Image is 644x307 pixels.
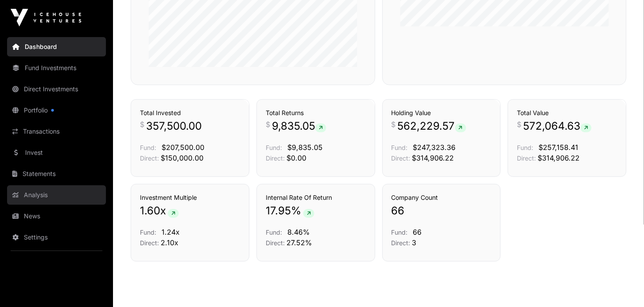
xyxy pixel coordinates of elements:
a: Statements [7,164,106,183]
span: $314,906.22 [412,153,454,162]
span: $ [392,119,396,130]
span: 17.95 [266,204,291,218]
img: Icehouse Ventures Logo [11,9,81,26]
span: Direct: [517,154,536,162]
span: 3 [412,238,417,247]
span: Fund: [392,144,408,151]
span: % [291,204,301,218]
span: Fund: [266,144,282,151]
h3: Total Value [517,109,617,117]
span: Direct: [392,154,411,162]
span: Direct: [392,239,411,247]
h3: Internal Rate Of Return [266,193,366,202]
span: x [160,204,166,218]
span: $150,000.00 [161,153,203,162]
iframe: Chat Widget [600,265,644,307]
span: Fund: [140,144,156,151]
span: Direct: [266,239,285,247]
h3: Total Returns [266,109,366,117]
a: Dashboard [7,37,106,56]
span: $ [266,119,270,130]
a: Settings [7,228,106,247]
span: $0.00 [286,153,306,162]
span: $314,906.22 [538,153,580,162]
span: 562,229.57 [398,119,466,133]
a: Transactions [7,122,106,141]
span: 8.46% [287,228,310,236]
span: 9,835.05 [272,119,326,133]
span: 1.60 [140,204,160,218]
a: Analysis [7,185,106,205]
span: 27.52% [286,238,312,247]
a: Fund Investments [7,58,106,78]
span: Direct: [266,154,285,162]
a: Invest [7,143,106,162]
span: Direct: [140,239,159,247]
a: Direct Investments [7,79,106,99]
span: Direct: [140,154,159,162]
span: 1.24x [162,228,180,236]
a: Portfolio [7,101,106,120]
span: 572,064.63 [523,119,591,133]
span: $257,158.41 [539,143,578,152]
span: $207,500.00 [162,143,204,152]
h3: Holding Value [392,109,492,117]
a: News [7,206,106,226]
span: 66 [392,204,405,218]
span: Fund: [140,228,156,236]
span: $247,323.36 [413,143,456,152]
h3: Company Count [392,193,492,202]
span: $9,835.05 [287,143,323,152]
span: 2.10x [161,238,178,247]
span: 357,500.00 [146,119,202,133]
span: $ [517,119,521,130]
span: Fund: [517,144,533,151]
h3: Total Invested [140,109,240,117]
h3: Investment Multiple [140,193,240,202]
span: Fund: [266,228,282,236]
span: Fund: [392,228,408,236]
span: $ [140,119,144,130]
span: 66 [413,228,422,236]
